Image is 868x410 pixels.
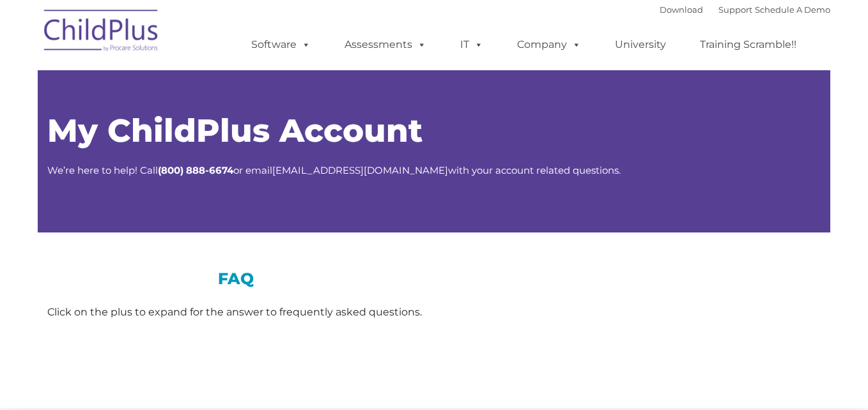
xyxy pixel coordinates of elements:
[504,32,594,57] a: Company
[272,164,448,176] a: [EMAIL_ADDRESS][DOMAIN_NAME]
[47,111,422,150] span: My ChildPlus Account
[161,164,233,176] strong: 800) 888-6674
[47,303,424,322] div: Click on the plus to expand for the answer to frequently asked questions.
[660,4,830,15] font: |
[660,4,703,15] a: Download
[332,32,439,57] a: Assessments
[447,32,496,57] a: IT
[158,164,161,176] strong: (
[238,32,323,57] a: Software
[755,4,830,15] a: Schedule A Demo
[47,271,424,287] h3: FAQ
[47,164,621,176] span: We’re here to help! Call or email with your account related questions.
[602,32,679,57] a: University
[687,32,809,57] a: Training Scramble!!
[38,1,166,65] img: ChildPlus by Procare Solutions
[718,4,752,15] a: Support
